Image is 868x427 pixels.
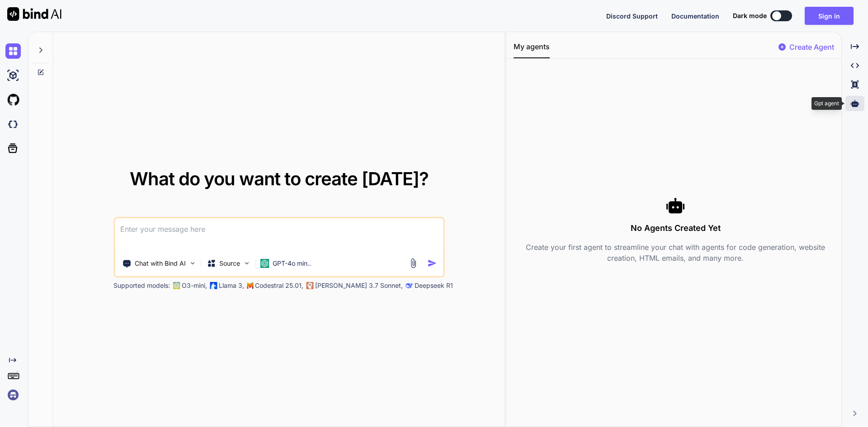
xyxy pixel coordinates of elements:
[273,259,311,268] p: GPT-4o min..
[514,242,838,263] p: Create your first agent to streamline your chat with agents for code generation, website creation...
[606,11,658,21] button: Discord Support
[247,282,253,289] img: Mistral-AI
[408,258,418,268] img: attachment
[415,281,453,290] p: Deepseek R1
[219,281,244,290] p: Llama 3,
[671,11,719,21] button: Documentation
[113,281,170,290] p: Supported models:
[130,168,429,190] span: What do you want to create [DATE]?
[789,42,834,52] p: Create Agent
[306,282,313,289] img: claude
[514,41,550,58] button: My agents
[182,281,207,290] p: O3-mini,
[135,259,186,268] p: Chat with Bind AI
[315,281,403,290] p: [PERSON_NAME] 3.7 Sonnet,
[243,259,250,267] img: Pick Models
[427,258,437,268] img: icon
[406,282,413,289] img: claude
[260,259,269,268] img: GPT-4o mini
[210,282,217,289] img: Llama2
[5,92,21,108] img: githubLight
[5,387,21,403] img: signin
[5,43,21,59] img: chat
[189,259,196,267] img: Pick Tools
[805,7,854,25] button: Sign in
[255,281,303,290] p: Codestral 25.01,
[811,97,842,110] div: Gpt agent
[5,68,21,83] img: ai-studio
[671,12,719,20] span: Documentation
[606,12,658,20] span: Discord Support
[7,7,61,21] img: Bind AI
[219,259,240,268] p: Source
[173,282,180,289] img: GPT-4
[5,117,21,132] img: darkCloudIdeIcon
[514,222,838,235] h3: No Agents Created Yet
[733,11,767,20] span: Dark mode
